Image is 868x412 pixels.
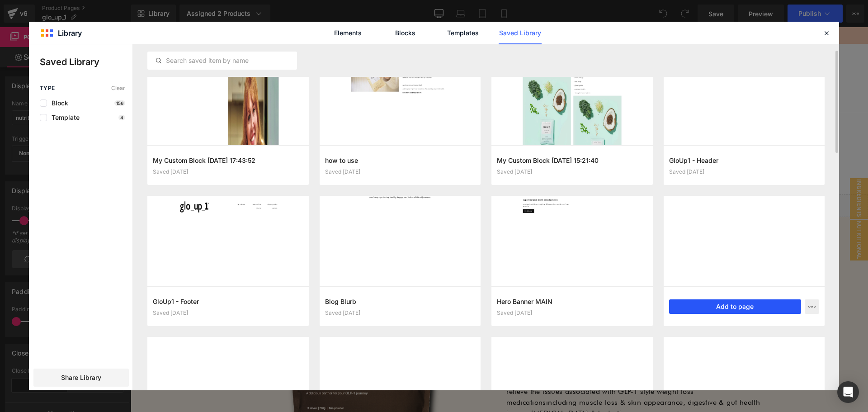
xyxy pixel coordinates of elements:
p: 4 [118,115,125,120]
p: From $5.88 AUD per serve * [376,327,633,339]
a: Saved Library [499,22,542,44]
a: glo_up_1 [376,258,445,277]
h3: My Custom Block [DATE] 15:21:40 [497,156,647,165]
h3: Blog Blurb [325,297,476,306]
span: - Star Badge [561,240,604,250]
span: glo_up_1 is a very high protein, smart supplement specially formulated to relieve the issues asso... [376,349,623,379]
a: Blocks [384,22,427,44]
a: Elements [326,22,369,44]
div: Saved [DATE] [497,310,647,316]
button: take the quiz [566,36,635,64]
p: 156 [114,100,125,106]
span: ingredients [719,151,737,192]
img: nuut [327,41,410,60]
span: $109.00 AUD [376,304,422,316]
button: Add to page [669,299,802,314]
span: [DOMAIN_NAME] - Product & Collection Page [398,239,604,250]
a: NEW glo_up_1 [88,51,177,76]
a: Templates [441,22,484,44]
div: Saved [DATE] [153,310,303,316]
span: Type [40,85,55,91]
div: Saved [DATE] [153,169,303,175]
strong: {{ product.metafields.accentuate.tag }} [376,279,539,290]
input: Search saved item by name [148,55,297,66]
a: learn [181,26,231,51]
div: Saved [DATE] [325,169,476,175]
div: Saved [DATE] [325,310,476,316]
div: Saved [DATE] [497,169,647,175]
a: shop [88,26,137,51]
a: plans [136,26,181,51]
h3: how to use [325,156,476,165]
p: including muscle loss & skin appearance, digestive & gut health issues, [MEDICAL_DATA] & hydration. [376,348,633,392]
h3: My Custom Block [DATE] 17:43:52 [153,156,303,165]
div: Saved [DATE] [669,169,820,175]
p: Saved Library [40,55,132,69]
h3: GloUp1 - Footer [153,297,303,306]
ul: Primary [88,26,316,76]
span: Template [47,114,80,121]
span: Block [47,99,68,107]
span: Clear [111,85,125,91]
h3: Hero Banner MAIN [497,297,647,306]
div: Open Intercom Messenger [837,381,859,403]
span: Share Library [61,373,101,382]
h3: GloUp1 - Header [669,156,820,165]
span: nutritional [719,193,737,233]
